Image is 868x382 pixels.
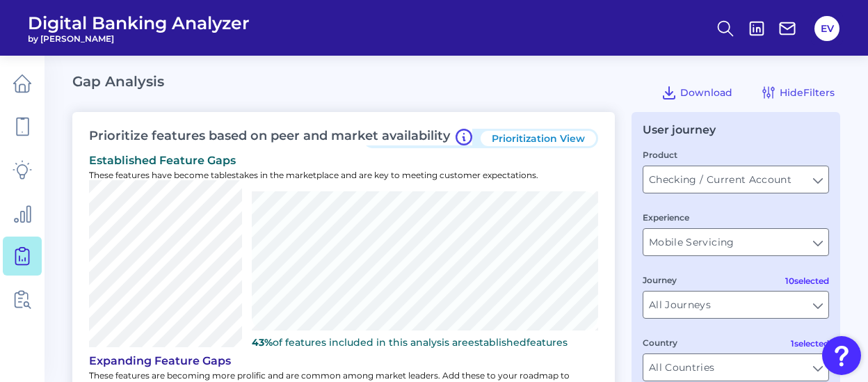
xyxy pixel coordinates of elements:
[89,170,598,180] p: These features have become tablestakes in the marketplace and are key to meeting customer expecta...
[643,150,677,160] label: Product
[28,13,250,33] span: Digital Banking Analyzer
[643,337,677,348] label: Country
[643,275,677,285] label: Journey
[780,86,835,99] span: Hide Filters
[643,123,716,136] div: User journey
[28,33,250,44] span: by [PERSON_NAME]
[481,131,596,146] button: Prioritization View
[814,16,839,41] button: EV
[655,81,738,104] button: Download
[72,73,164,90] h2: Gap Analysis
[89,154,598,167] div: established Feature Gaps
[680,86,732,99] span: Download
[755,81,840,104] button: HideFilters
[643,212,689,223] label: Experience
[89,129,472,145] h3: Prioritize features based on peer and market availability
[468,336,527,349] span: established
[252,336,273,349] b: 43%
[252,336,598,349] p: of features included in this analysis are features
[89,354,598,367] div: expanding Feature Gaps
[822,336,861,375] button: Open Resource Center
